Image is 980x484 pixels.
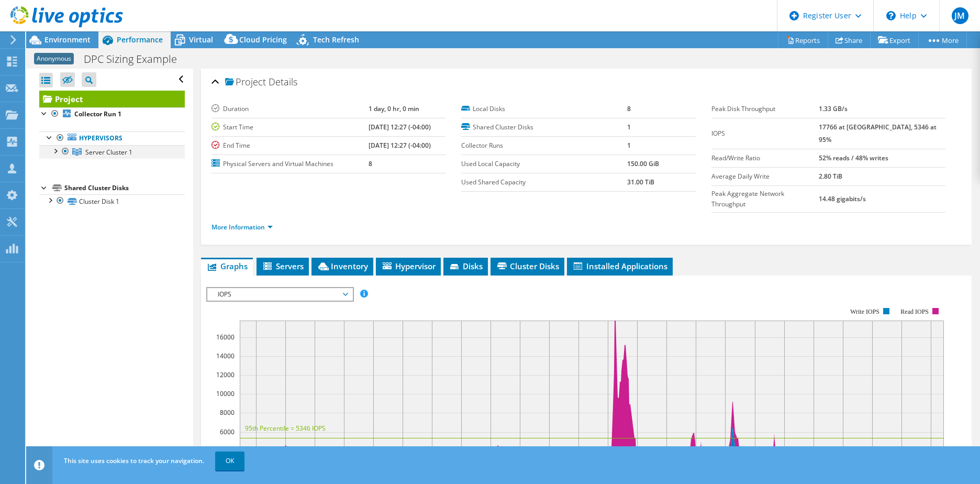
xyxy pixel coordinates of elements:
b: 1 [627,123,631,131]
h1: DPC Sizing Example [79,53,193,65]
span: Inventory [317,261,368,271]
text: 12000 [216,370,235,379]
b: 31.00 TiB [627,178,654,186]
text: 16000 [216,333,235,342]
text: Write IOPS [850,308,879,315]
span: Details [269,75,297,88]
text: 8000 [220,408,235,417]
span: Performance [117,35,163,45]
b: 8 [369,159,372,168]
label: End Time [211,140,369,151]
text: 6000 [220,427,235,436]
a: Server Cluster 1 [39,145,185,159]
a: Export [870,32,919,48]
span: Disks [449,261,483,271]
text: 10000 [216,389,235,398]
a: Collector Run 1 [39,107,185,121]
label: Collector Runs [461,140,627,151]
span: Virtual [189,35,213,45]
span: Hypervisor [381,261,436,271]
span: Installed Applications [572,261,667,271]
a: More Information [211,223,273,232]
span: Server Cluster 1 [85,148,132,157]
label: Duration [211,104,369,114]
b: 52% reads / 48% writes [819,153,888,162]
label: Read/Write Ratio [711,153,819,163]
span: Project [225,77,266,87]
b: 150.00 GiB [627,159,659,168]
span: Cloud Pricing [239,35,287,45]
text: 95th Percentile = 5346 IOPS [245,424,326,433]
b: 1.33 GB/s [819,104,848,113]
span: IOPS [213,288,347,301]
span: Servers [262,261,304,271]
label: Start Time [211,122,369,133]
label: Average Daily Write [711,171,819,182]
label: Peak Aggregate Network Throughput [711,189,819,210]
span: Tech Refresh [313,35,359,45]
b: 8 [627,104,631,113]
b: 14.48 gigabits/s [819,194,866,203]
span: JM [952,7,968,24]
text: 14000 [216,351,235,360]
span: Graphs [206,261,248,271]
a: OK [215,452,244,470]
svg: \n [886,11,896,20]
b: 1 [627,141,631,150]
label: Used Local Capacity [461,159,627,169]
a: Project [39,91,185,107]
div: Shared Cluster Disks [64,182,185,194]
label: Peak Disk Throughput [711,104,819,114]
label: Local Disks [461,104,627,114]
label: Physical Servers and Virtual Machines [211,159,369,169]
label: IOPS [711,128,819,139]
a: Cluster Disk 1 [39,194,185,208]
b: 17766 at [GEOGRAPHIC_DATA], 5346 at 95% [819,123,937,144]
text: Read IOPS [900,308,929,315]
span: This site uses cookies to track your navigation. [64,456,204,465]
b: Collector Run 1 [74,109,121,118]
span: Cluster Disks [496,261,559,271]
a: Hypervisors [39,131,185,145]
b: 1 day, 0 hr, 0 min [369,104,419,113]
span: Environment [44,35,91,45]
a: Reports [778,32,828,48]
a: More [918,32,967,48]
b: [DATE] 12:27 (-04:00) [369,141,431,150]
label: Used Shared Capacity [461,177,627,188]
a: Share [828,32,871,48]
b: [DATE] 12:27 (-04:00) [369,123,431,131]
span: Anonymous [34,53,74,64]
label: Shared Cluster Disks [461,122,627,133]
b: 2.80 TiB [819,172,842,181]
